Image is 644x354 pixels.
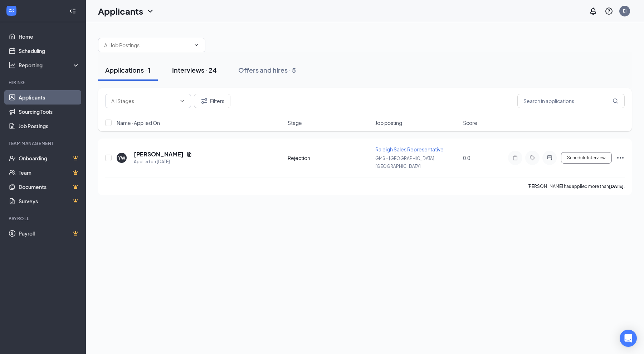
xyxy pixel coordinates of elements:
input: All Stages [111,97,176,105]
a: PayrollCrown [19,226,80,241]
a: DocumentsCrown [19,180,80,194]
div: Applications · 1 [105,66,151,74]
a: Job Postings [19,119,80,133]
svg: ChevronDown [146,7,155,15]
div: Rejection [288,154,371,161]
span: Stage [288,119,302,126]
svg: Document [186,151,192,157]
svg: MagnifyingGlass [613,98,618,104]
div: Open Intercom Messenger [620,330,637,347]
svg: ChevronDown [194,42,199,48]
svg: Notifications [589,7,597,15]
svg: Collapse [69,8,76,15]
h1: Applicants [98,5,143,17]
div: Offers and hires · 5 [238,66,296,74]
svg: QuestionInfo [605,7,613,15]
div: YW [118,155,125,161]
b: [DATE] [609,184,624,189]
svg: Filter [200,97,209,105]
input: All Job Postings [104,41,191,49]
svg: Tag [528,155,537,161]
span: Score [463,119,477,126]
div: Interviews · 24 [172,66,217,74]
svg: ChevronDown [179,98,185,104]
a: Applicants [19,90,80,105]
a: Scheduling [19,44,80,58]
svg: Note [511,155,519,161]
svg: ActiveChat [545,155,554,161]
svg: Ellipses [616,154,625,162]
div: Team Management [9,140,78,146]
button: Filter Filters [194,94,230,108]
a: SurveysCrown [19,194,80,208]
a: Sourcing Tools [19,105,80,119]
svg: Analysis [9,62,16,69]
a: Home [19,29,80,44]
div: Payroll [9,215,78,222]
span: 0.0 [463,155,470,161]
a: OnboardingCrown [19,151,80,165]
span: Job posting [375,119,402,126]
span: Raleigh Sales Representative [375,146,444,152]
svg: WorkstreamLogo [8,7,15,14]
h5: [PERSON_NAME] [134,150,184,158]
div: EI [623,8,626,14]
button: Schedule Interview [561,152,612,164]
input: Search in applications [517,94,625,108]
div: Hiring [9,79,78,86]
p: [PERSON_NAME] has applied more than . [527,183,625,189]
a: TeamCrown [19,165,80,180]
div: Reporting [19,62,80,69]
span: Name · Applied On [117,119,160,126]
div: Applied on [DATE] [134,158,192,165]
span: GMS - [GEOGRAPHIC_DATA], [GEOGRAPHIC_DATA] [375,156,435,169]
